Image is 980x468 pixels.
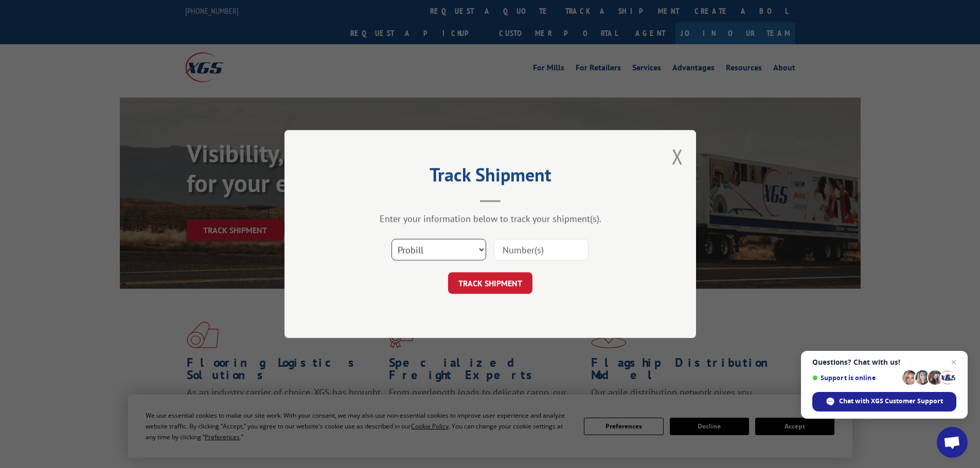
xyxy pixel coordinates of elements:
[839,397,943,406] span: Chat with XGS Customer Support
[494,239,589,260] input: Number(s)
[336,213,645,224] div: Enter your information below to track your shipment(s).
[448,272,532,294] button: TRACK SHIPMENT
[672,143,683,170] button: Close modal
[812,374,899,382] span: Support is online
[812,392,956,411] div: Chat with XGS Customer Support
[812,358,956,366] span: Questions? Chat with us!
[336,167,645,187] h2: Track Shipment
[937,427,968,458] div: Open chat
[948,356,960,368] span: Close chat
